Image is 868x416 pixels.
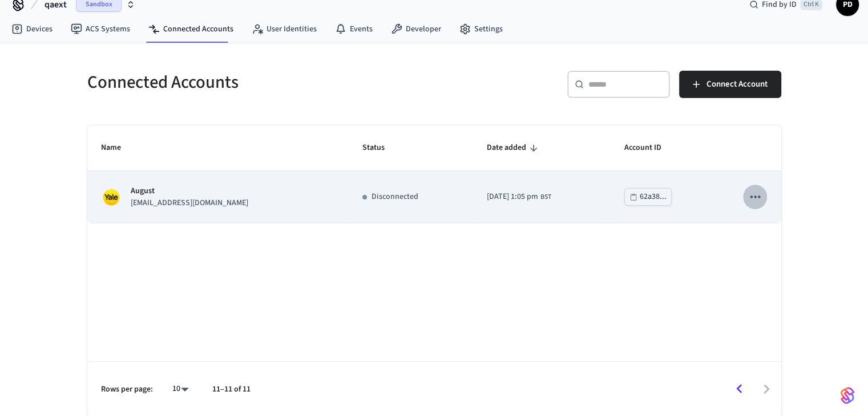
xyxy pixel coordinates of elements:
img: SeamLogoGradient.69752ec5.svg [841,386,854,405]
p: Disconnected [372,191,418,203]
span: Account ID [624,139,676,157]
span: [DATE] 1:05 pm [487,191,538,203]
img: Yale Logo, Square [101,187,122,207]
a: Developer [382,19,450,39]
a: ACS Systems [62,19,139,39]
a: Settings [450,19,512,39]
span: Date added [487,139,541,157]
table: sticky table [87,125,781,223]
a: User Identities [243,19,326,39]
a: Events [326,19,382,39]
p: [EMAIL_ADDRESS][DOMAIN_NAME] [131,197,248,209]
button: Connect Account [679,71,781,98]
div: 10 [167,381,194,397]
h5: Connected Accounts [87,71,427,94]
button: Go to previous page [726,376,753,402]
a: Devices [2,19,62,39]
p: August [131,185,248,197]
div: 62a38... [640,190,667,204]
span: Name [101,139,136,157]
div: Europe/London [487,191,551,203]
span: Connect Account [706,77,768,92]
span: Status [362,139,399,157]
p: Rows per page: [101,384,153,395]
span: BST [540,192,551,202]
button: 62a38... [624,188,672,206]
a: Connected Accounts [139,19,243,39]
p: 11–11 of 11 [212,384,251,395]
